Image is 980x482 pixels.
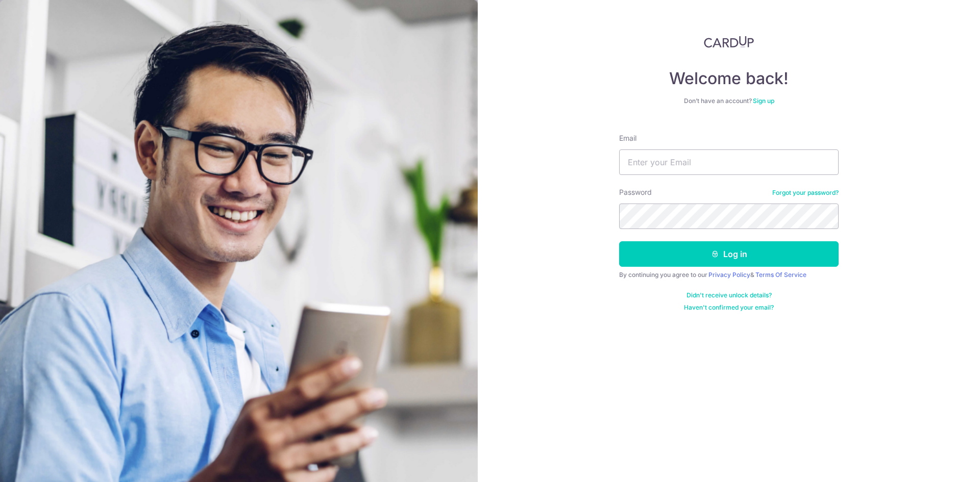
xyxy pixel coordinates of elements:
[619,187,652,197] label: Password
[684,303,774,312] a: Haven't confirmed your email?
[619,241,839,267] button: Log in
[619,271,839,279] div: By continuing you agree to our &
[619,149,839,175] input: Enter your Email
[772,189,839,197] a: Forgot your password?
[708,271,750,278] a: Privacy Policy
[704,36,754,48] img: CardUp Logo
[687,291,772,299] a: Didn't receive unlock details?
[619,68,839,89] h4: Welcome back!
[753,97,774,105] a: Sign up
[619,97,839,105] div: Don’t have an account?
[755,271,806,278] a: Terms Of Service
[619,133,636,143] label: Email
